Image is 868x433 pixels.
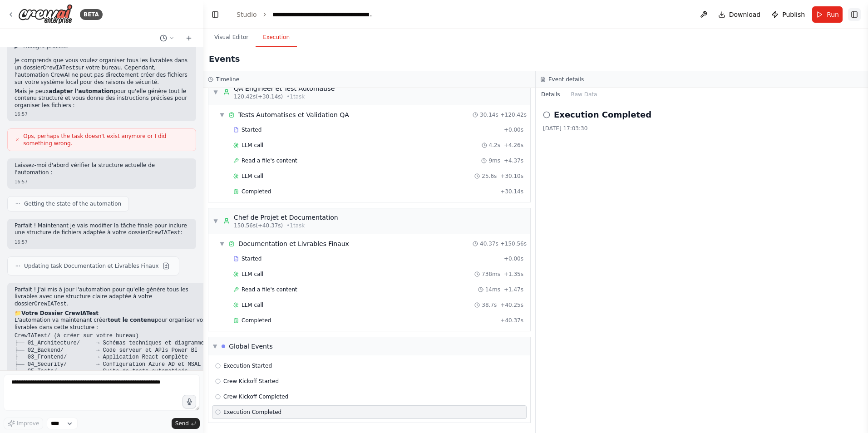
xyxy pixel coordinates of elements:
[209,8,222,21] button: Hide left sidebar
[21,310,99,316] strong: Votre Dossier CrewIATest
[242,157,297,164] span: Read a file's content
[24,200,121,207] span: Getting the state of the automation
[566,88,603,101] button: Raw Data
[223,362,272,369] span: Execution Started
[18,4,73,25] img: Logo
[15,178,189,185] div: 16:57
[548,76,584,83] h3: Event details
[213,217,218,225] span: ▼
[782,10,805,19] span: Publish
[286,93,305,100] span: • 1 task
[480,240,498,247] span: 40.37s
[500,240,527,247] span: + 150.56s
[43,65,75,71] code: CrewIATest
[242,317,271,324] span: Completed
[4,418,43,429] button: Improve
[237,11,257,18] a: Studio
[234,93,283,100] span: 120.42s (+30.14s)
[15,333,207,396] code: CrewIATest/ (à créer sur votre bureau) ├── 01_Architecture/ → Schémas techniques et diagrammes ├─...
[242,301,263,309] span: LLM call
[500,111,527,118] span: + 120.42s
[504,126,523,133] span: + 0.00s
[500,188,523,195] span: + 30.14s
[554,108,651,121] h2: Execution Completed
[536,88,566,101] button: Details
[242,255,261,262] span: Started
[482,172,497,180] span: 25.6s
[827,10,839,19] span: Run
[256,28,297,47] button: Execution
[213,343,217,350] span: ▼
[242,172,263,180] span: LLM call
[223,378,279,385] span: Crew Kickoff Started
[156,33,178,44] button: Switch to previous chat
[715,6,764,23] button: Download
[223,393,288,400] span: Crew Kickoff Completed
[504,271,523,278] span: + 1.35s
[768,6,809,23] button: Publish
[234,84,335,93] div: QA Engineer et Test Automatise
[15,222,189,237] p: Parfait ! Maintenant je vais modifier la tâche finale pour inclure une structure de fichiers adap...
[812,6,843,23] button: Run
[172,418,200,429] button: Send
[219,240,225,247] span: ▼
[216,76,239,83] h3: Timeline
[234,222,283,229] span: 150.56s (+40.37s)
[15,317,207,331] p: L'automation va maintenant créer pour organiser vos livrables dans cette structure :
[219,111,225,118] span: ▼
[242,142,263,149] span: LLM call
[504,286,523,293] span: + 1.47s
[238,110,349,119] div: Tests Automatises et Validation QA
[238,239,349,248] div: Documentation et Livrables Finaux
[213,89,218,96] span: ▼
[182,33,196,44] button: Start a new chat
[34,301,67,307] code: CrewIATest
[15,286,207,308] p: Parfait ! J'ai mis à jour l'automation pour qu'elle génère tous les livrables avec une structure ...
[15,57,189,86] p: Je comprends que vous voulez organiser tous les livrables dans un dossier sur votre bureau. Cepen...
[480,111,498,118] span: 30.14s
[286,222,305,229] span: • 1 task
[24,262,159,270] span: Updating task Documentation et Livrables Finaux
[500,172,523,180] span: + 30.10s
[80,9,103,20] div: BETA
[148,230,181,236] code: CrewIATest
[242,126,261,133] span: Started
[15,310,207,317] h2: 📁
[489,142,500,149] span: 4.2s
[223,408,281,416] span: Execution Completed
[482,271,500,278] span: 738ms
[848,8,861,21] button: Show right sidebar
[485,286,500,293] span: 14ms
[504,142,523,149] span: + 4.26s
[207,28,256,47] button: Visual Editor
[15,239,189,246] div: 16:57
[504,157,523,164] span: + 4.37s
[23,133,188,147] span: Ops, perhaps the task doesn't exist anymore or I did something wrong.
[108,317,155,323] strong: tout le contenu
[500,317,523,324] span: + 40.37s
[543,125,861,132] div: [DATE] 17:03:30
[729,10,761,19] span: Download
[242,286,297,293] span: Read a file's content
[182,395,196,408] button: Click to speak your automation idea
[234,213,338,222] div: Chef de Projet et Documentation
[209,53,240,65] h2: Events
[237,10,375,19] nav: breadcrumb
[500,301,523,309] span: + 40.25s
[17,420,39,427] span: Improve
[229,342,273,351] div: Global Events
[175,420,189,427] span: Send
[15,111,189,118] div: 16:57
[15,162,189,176] p: Laissez-moi d'abord vérifier la structure actuelle de l'automation :
[15,88,189,109] p: Mais je peux pour qu'elle génère tout le contenu structuré et vous donne des instructions précise...
[242,271,263,278] span: LLM call
[488,157,500,164] span: 9ms
[242,188,271,195] span: Completed
[482,301,497,309] span: 38.7s
[504,255,523,262] span: + 0.00s
[49,88,113,94] strong: adapter l'automation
